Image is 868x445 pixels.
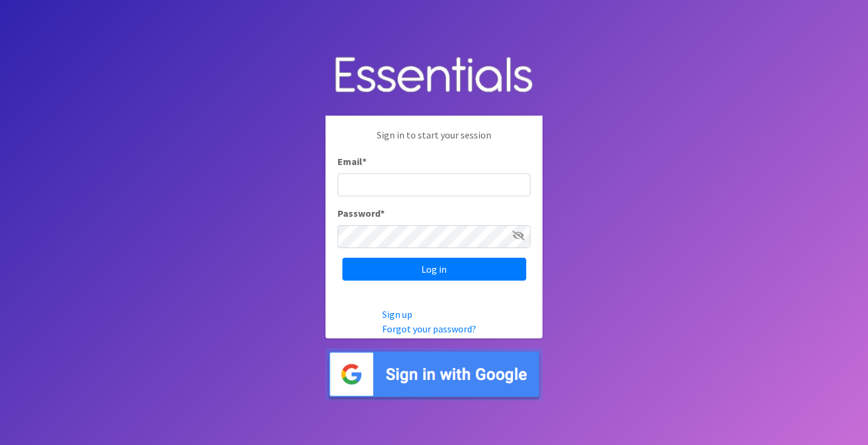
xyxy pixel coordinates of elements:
a: Sign up [382,308,412,320]
a: Forgot your password? [382,323,476,335]
p: Sign in to start your session [338,128,530,154]
abbr: required [362,155,366,167]
label: Password [338,206,385,220]
abbr: required [380,207,385,219]
img: Human Essentials [325,45,542,107]
input: Log in [342,258,526,281]
img: Sign in with Google [325,348,542,400]
label: Email [338,154,366,169]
